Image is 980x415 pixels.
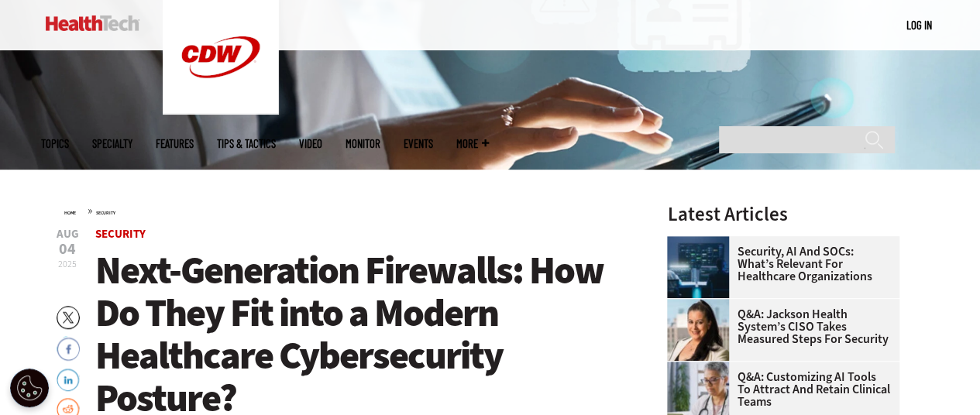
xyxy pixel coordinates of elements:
a: doctor on laptop [667,362,737,374]
span: Aug [57,228,79,240]
span: More [456,138,489,149]
a: Q&A: Jackson Health System’s CISO Takes Measured Steps for Security [667,308,890,345]
a: Security [95,226,146,242]
span: 2025 [58,258,77,270]
img: Home [46,15,139,31]
a: Q&A: Customizing AI Tools To Attract and Retain Clinical Teams [667,371,890,408]
a: Home [64,210,76,216]
button: Open Preferences [10,369,49,407]
span: 04 [57,242,79,257]
img: security team in high-tech computer room [667,236,729,298]
a: CDW [163,102,279,118]
a: Tips & Tactics [217,138,276,149]
div: Cookie Settings [10,369,49,407]
a: Features [156,138,194,149]
div: » [64,204,627,217]
a: Security [96,210,115,216]
div: User menu [906,17,932,33]
img: Connie Barrera [667,299,729,361]
a: Log in [906,18,932,32]
span: Specialty [92,138,132,149]
a: Security, AI and SOCs: What’s Relevant for Healthcare Organizations [667,245,890,283]
a: Events [404,138,433,149]
a: security team in high-tech computer room [667,236,737,249]
a: Video [299,138,322,149]
a: Connie Barrera [667,299,737,311]
h3: Latest Articles [667,204,899,224]
span: Topics [41,138,69,149]
a: MonITor [346,138,380,149]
